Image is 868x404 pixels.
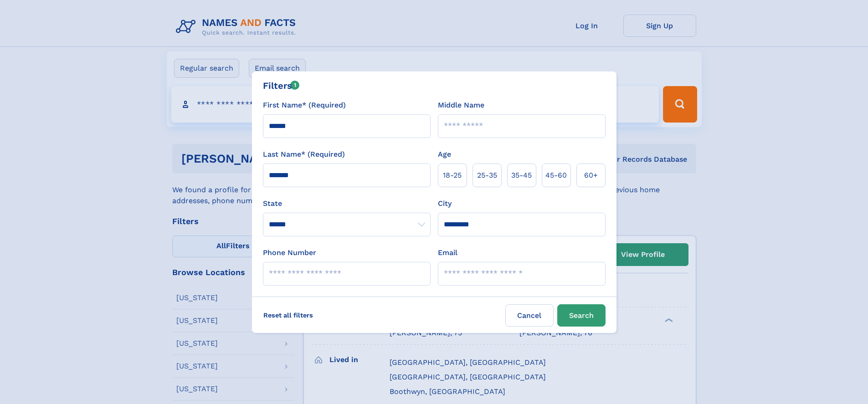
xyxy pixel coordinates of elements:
[438,100,484,111] label: Middle Name
[511,170,532,181] span: 35‑45
[438,149,451,160] label: Age
[477,170,497,181] span: 25‑35
[557,304,606,327] button: Search
[545,170,567,181] span: 45‑60
[257,304,319,326] label: Reset all filters
[263,247,316,258] label: Phone Number
[263,100,346,111] label: First Name* (Required)
[505,304,554,327] label: Cancel
[438,247,457,258] label: Email
[263,198,431,209] label: State
[438,198,452,209] label: City
[263,79,300,92] div: Filters
[584,170,598,181] span: 60+
[443,170,462,181] span: 18‑25
[263,149,345,160] label: Last Name* (Required)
